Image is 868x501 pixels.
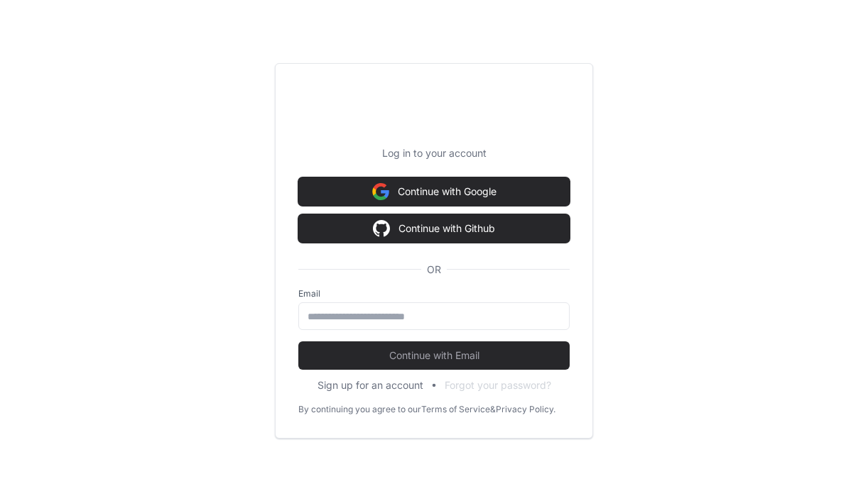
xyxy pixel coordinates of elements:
button: Continue with Email [298,341,570,370]
a: Terms of Service [421,404,490,415]
span: OR [421,263,447,277]
span: Continue with Email [298,348,570,363]
button: Continue with Github [298,214,570,243]
img: Sign in with google [373,214,390,243]
div: & [490,404,496,415]
button: Sign up for an account [318,378,423,392]
div: By continuing you agree to our [298,404,421,415]
button: Continue with Google [298,177,570,206]
p: Log in to your account [298,146,570,160]
label: Email [298,288,570,299]
a: Privacy Policy. [496,404,555,415]
button: Forgot your password? [445,378,551,392]
img: Sign in with google [372,177,389,206]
